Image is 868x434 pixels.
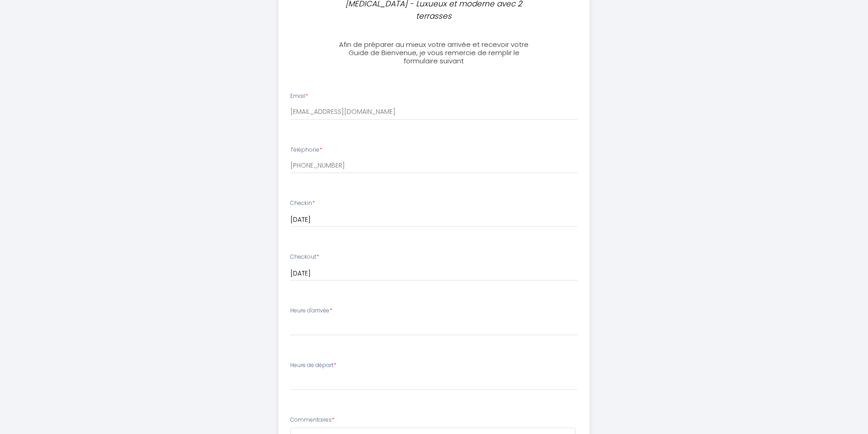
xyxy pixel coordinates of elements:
[290,146,322,154] label: Téléphone
[290,306,332,315] label: Heure d'arrivée
[290,199,315,208] label: Checkin
[333,41,535,65] h3: Afin de préparer au mieux votre arrivée et recevoir votre Guide de Bienvenue, je vous remercie de...
[290,92,308,101] label: Email
[290,253,319,261] label: Checkout
[290,361,336,370] label: Heure de départ
[290,416,334,424] label: Commentaires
